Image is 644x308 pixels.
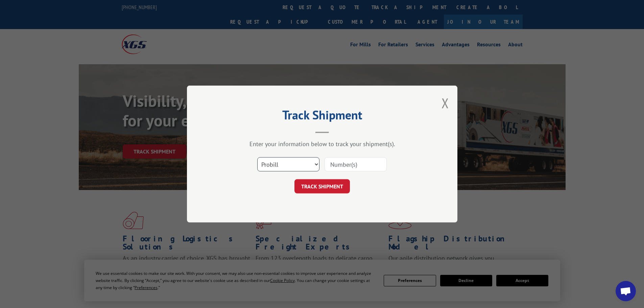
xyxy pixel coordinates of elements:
[294,179,350,193] button: TRACK SHIPMENT
[616,281,636,301] a: Open chat
[221,140,424,148] div: Enter your information below to track your shipment(s).
[221,110,424,123] h2: Track Shipment
[442,94,449,112] button: Close modal
[325,157,387,171] input: Number(s)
